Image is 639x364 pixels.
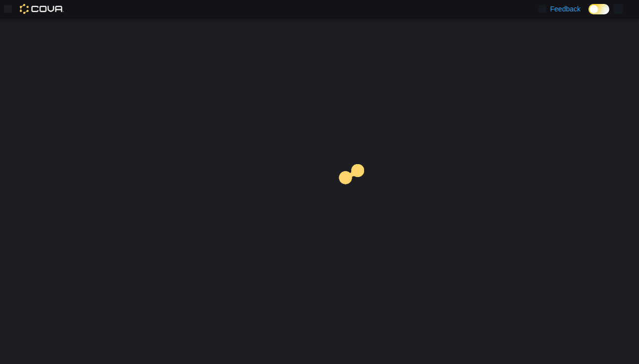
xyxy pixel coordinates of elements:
span: Feedback [550,4,581,14]
input: Dark Mode [588,4,609,14]
img: cova-loader [319,157,394,231]
img: Cova [20,4,64,14]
